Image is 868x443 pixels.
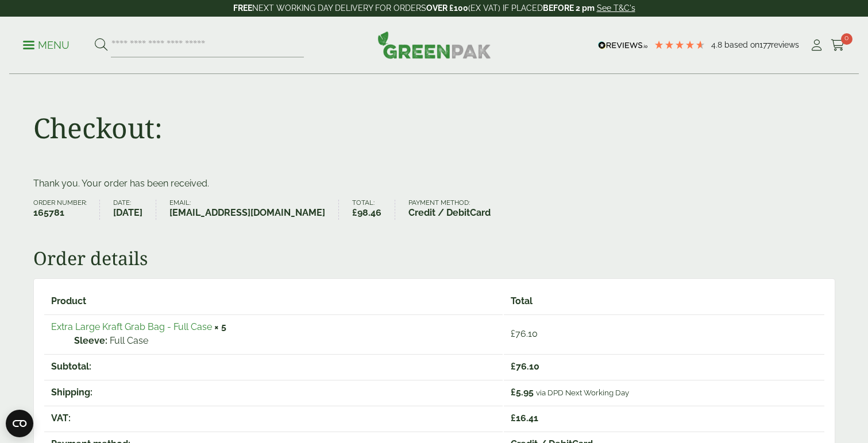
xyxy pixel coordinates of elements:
div: 4.8 Stars [654,40,705,50]
a: 0 [831,37,845,54]
button: Open CMP widget [6,410,33,437]
th: VAT: [44,406,503,430]
p: Thank you. Your order has been received. [33,177,835,191]
strong: OVER £100 [426,3,468,13]
strong: × 5 [214,321,226,332]
img: GreenPak Supplies [377,31,491,59]
span: £ [352,207,357,218]
strong: Sleeve: [74,334,107,348]
li: Payment method: [408,200,504,220]
span: £ [511,413,516,423]
span: 16.41 [511,413,538,423]
th: Subtotal: [44,354,503,379]
th: Total [504,289,824,313]
p: Menu [23,38,70,52]
a: Menu [23,38,70,50]
a: Extra Large Kraft Grab Bag - Full Case [51,321,212,332]
span: 4.8 [711,40,724,49]
bdi: 98.46 [352,207,381,218]
a: See T&C's [597,3,635,13]
strong: [DATE] [113,206,142,220]
span: £ [511,361,516,372]
small: via DPD Next Working Day [536,388,629,397]
span: 76.10 [511,361,539,372]
strong: BEFORE 2 pm [543,3,595,13]
li: Total: [352,200,395,220]
th: Product [44,289,503,313]
strong: 165781 [33,206,87,220]
span: Based on [724,40,759,49]
p: Full Case [74,334,496,348]
span: £ [511,328,515,339]
i: My Account [809,40,824,51]
h1: Checkout: [33,111,163,145]
th: Shipping: [44,380,503,405]
li: Date: [113,200,156,220]
span: £ [511,387,516,398]
span: 0 [841,33,852,45]
span: 5.95 [511,387,534,398]
i: Cart [831,40,845,51]
bdi: 76.10 [511,328,538,339]
strong: [EMAIL_ADDRESS][DOMAIN_NAME] [169,206,325,220]
h2: Order details [33,247,835,269]
strong: FREE [233,3,252,13]
li: Order number: [33,200,101,220]
span: reviews [771,40,799,49]
img: REVIEWS.io [598,41,648,49]
li: Email: [169,200,339,220]
span: 177 [759,40,771,49]
strong: Credit / DebitCard [408,206,491,220]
